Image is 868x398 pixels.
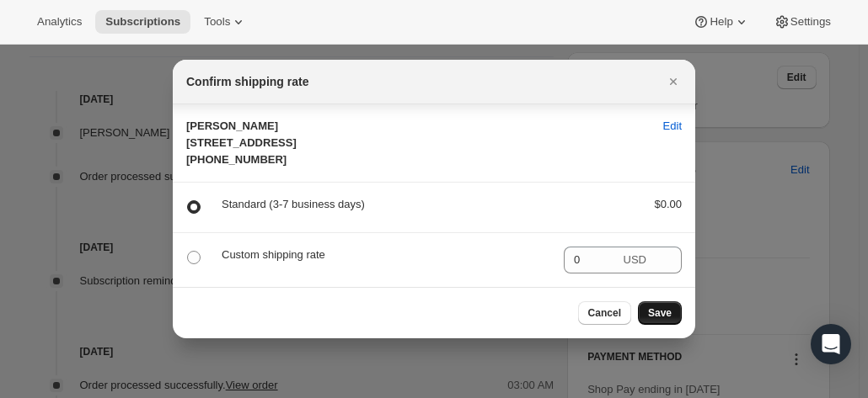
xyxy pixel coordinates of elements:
[222,196,627,213] p: Standard (3-7 business days)
[186,73,308,90] h2: Confirm shipping rate
[95,10,190,34] button: Subscriptions
[638,301,682,325] button: Save
[37,15,82,29] span: Analytics
[764,10,841,34] button: Settings
[811,324,851,364] div: Open Intercom Messenger
[663,118,682,135] span: Edit
[588,306,621,320] span: Cancel
[578,301,631,325] button: Cancel
[204,15,230,29] span: Tools
[186,119,297,166] span: [PERSON_NAME] [STREET_ADDRESS] [PHONE_NUMBER]
[105,15,180,29] span: Subscriptions
[222,247,550,263] p: Custom shipping rate
[624,253,646,266] span: USD
[662,70,685,93] button: Close
[654,198,682,210] span: $0.00
[790,15,831,29] span: Settings
[683,10,759,34] button: Help
[194,10,257,34] button: Tools
[27,10,92,34] button: Analytics
[653,113,692,140] button: Edit
[710,15,732,29] span: Help
[648,306,672,320] span: Save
